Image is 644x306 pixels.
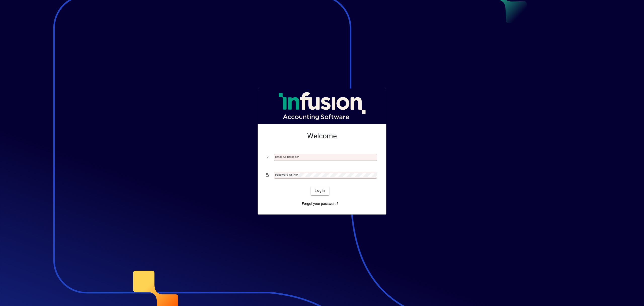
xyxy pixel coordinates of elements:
h2: Welcome [266,132,378,140]
span: Forgot your password? [302,201,338,206]
span: Login [315,188,325,193]
button: Login [311,186,329,195]
mat-label: Password or Pin [275,173,297,176]
mat-label: Email or Barcode [275,155,298,159]
a: Forgot your password? [300,199,340,208]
